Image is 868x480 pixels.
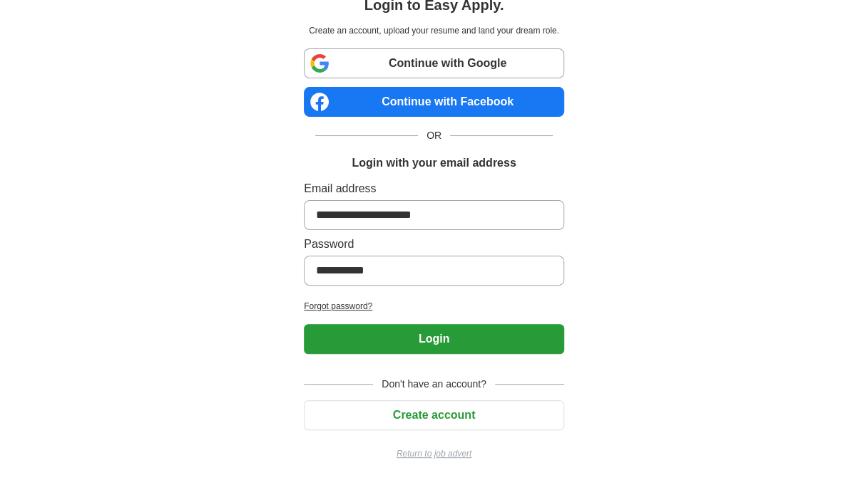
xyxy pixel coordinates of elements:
[418,128,450,143] span: OR
[304,324,564,354] button: Login
[304,48,564,78] a: Continue with Google
[304,409,564,421] a: Create account
[304,87,564,117] a: Continue with Facebook
[304,180,564,197] label: Email address
[304,236,564,253] label: Password
[304,400,564,430] button: Create account
[373,377,495,392] span: Don't have an account?
[304,300,564,313] a: Forgot password?
[304,447,564,460] a: Return to job advert
[307,24,561,37] p: Create an account, upload your resume and land your dream role.
[352,155,516,172] h1: Login with your email address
